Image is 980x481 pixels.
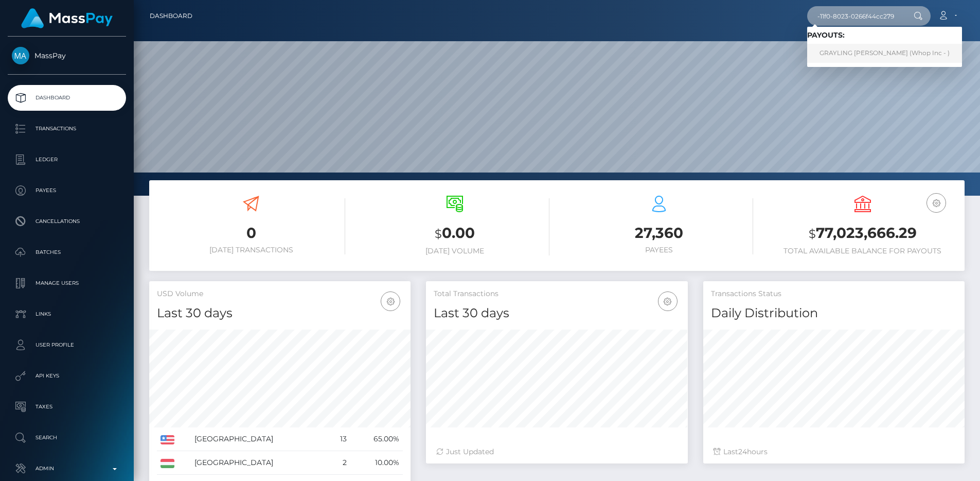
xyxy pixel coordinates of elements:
[12,245,122,260] p: Batches
[8,85,126,111] a: Dashboard
[12,276,122,291] p: Manage Users
[157,223,345,243] h3: 0
[434,289,680,299] h5: Total Transactions
[8,147,126,173] a: Ledger
[436,446,677,457] div: Just Updated
[191,451,328,475] td: [GEOGRAPHIC_DATA]
[361,247,549,255] h6: [DATE] Volume
[157,289,403,299] h5: USD Volume
[8,425,126,451] a: Search
[8,239,126,265] a: Batches
[565,223,753,243] h3: 27,360
[711,289,957,299] h5: Transactions Status
[8,301,126,327] a: Links
[714,446,954,457] div: Last hours
[157,304,403,322] h4: Last 30 days
[769,223,957,244] h3: 77,023,666.29
[435,227,442,241] small: $
[328,451,350,475] td: 2
[12,368,122,384] p: API Keys
[12,337,122,353] p: User Profile
[12,461,122,476] p: Admin
[328,427,350,451] td: 13
[12,121,122,136] p: Transactions
[8,394,126,420] a: Taxes
[809,227,816,241] small: $
[8,178,126,203] a: Payees
[8,363,126,389] a: API Keys
[565,246,753,254] h6: Payees
[807,44,962,63] a: GRAYLING [PERSON_NAME] (Whop Inc - )
[12,399,122,415] p: Taxes
[12,430,122,445] p: Search
[8,51,126,60] span: MassPay
[12,214,122,229] p: Cancellations
[711,304,957,322] h4: Daily Distribution
[191,427,328,451] td: [GEOGRAPHIC_DATA]
[350,451,403,475] td: 10.00%
[21,8,113,28] img: MassPay Logo
[361,223,549,244] h3: 0.00
[161,435,174,444] img: US.png
[350,427,403,451] td: 65.00%
[12,47,29,64] img: MassPay
[12,90,122,106] p: Dashboard
[157,246,345,254] h6: [DATE] Transactions
[8,116,126,142] a: Transactions
[807,31,962,40] h6: Payouts:
[8,332,126,358] a: User Profile
[769,247,957,255] h6: Total Available Balance for Payouts
[434,304,680,322] h4: Last 30 days
[12,183,122,198] p: Payees
[161,459,174,468] img: HU.png
[150,5,192,27] a: Dashboard
[807,6,904,26] input: Search...
[12,152,122,167] p: Ledger
[8,270,126,296] a: Manage Users
[738,447,747,456] span: 24
[8,209,126,234] a: Cancellations
[12,306,122,322] p: Links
